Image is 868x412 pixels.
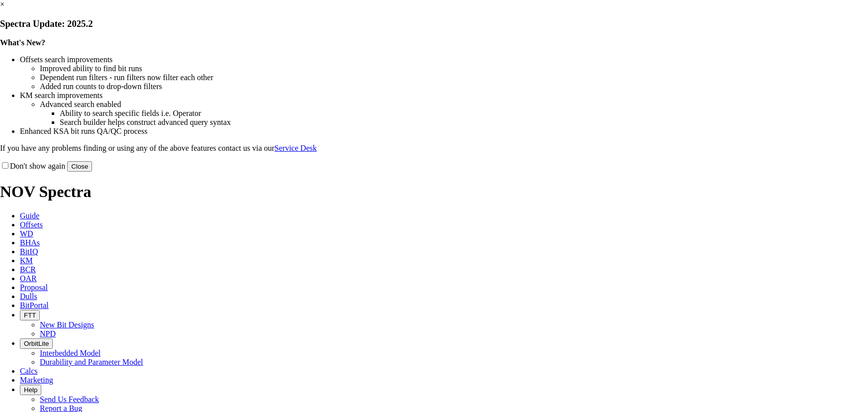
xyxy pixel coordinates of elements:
span: Proposal [20,283,48,292]
span: BitIQ [20,247,38,256]
span: BHAs [20,238,40,247]
span: BitPortal [20,301,49,309]
a: NPD [40,329,56,338]
span: OrbitLite [24,340,49,347]
li: Advanced search enabled [40,100,868,109]
span: Marketing [20,376,53,384]
span: Dulls [20,292,37,301]
li: Added run counts to drop-down filters [40,82,868,91]
span: WD [20,229,33,238]
span: OAR [20,274,37,283]
span: KM [20,256,33,265]
a: Send Us Feedback [40,395,99,404]
li: Improved ability to find bit runs [40,64,868,73]
li: KM search improvements [20,91,868,100]
span: Guide [20,211,39,220]
button: Close [67,161,92,172]
input: Don't show again [2,162,8,169]
span: Calcs [20,367,38,375]
span: FTT [24,311,36,319]
li: Enhanced KSA bit runs QA/QC process [20,127,868,136]
a: New Bit Designs [40,320,94,329]
li: Search builder helps construct advanced query syntax [60,118,868,127]
span: BCR [20,265,36,274]
span: Help [24,386,37,394]
li: Ability to search specific fields i.e. Operator [60,109,868,118]
li: Offsets search improvements [20,55,868,64]
li: Dependent run filters - run filters now filter each other [40,73,868,82]
span: Offsets [20,220,43,229]
a: Interbedded Model [40,349,100,357]
a: Service Desk [275,144,317,152]
a: Durability and Parameter Model [40,358,143,366]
